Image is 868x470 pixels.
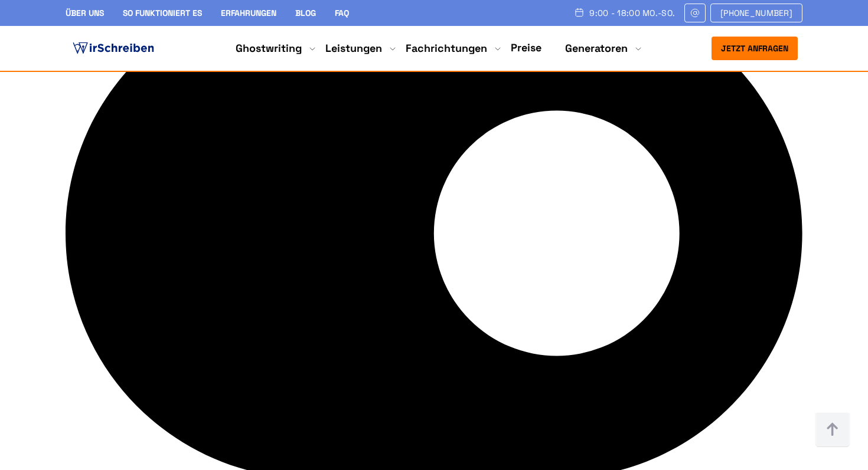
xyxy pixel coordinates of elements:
[511,41,541,54] a: Preise
[815,412,850,448] img: button top
[565,41,628,55] a: Generatoren
[70,40,156,57] img: logo ghostwriter-österreich
[123,8,202,18] a: So funktioniert es
[221,8,276,18] a: Erfahrungen
[589,8,675,18] span: 9:00 - 18:00 Mo.-So.
[325,41,382,55] a: Leistungen
[710,4,802,22] a: [PHONE_NUMBER]
[236,41,302,55] a: Ghostwriting
[690,8,700,18] img: Email
[712,37,798,60] button: Jetzt anfragen
[720,8,792,18] span: [PHONE_NUMBER]
[574,8,585,17] img: Schedule
[335,8,349,18] a: FAQ
[295,8,316,18] a: Blog
[66,8,104,18] a: Über uns
[406,41,487,55] a: Fachrichtungen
